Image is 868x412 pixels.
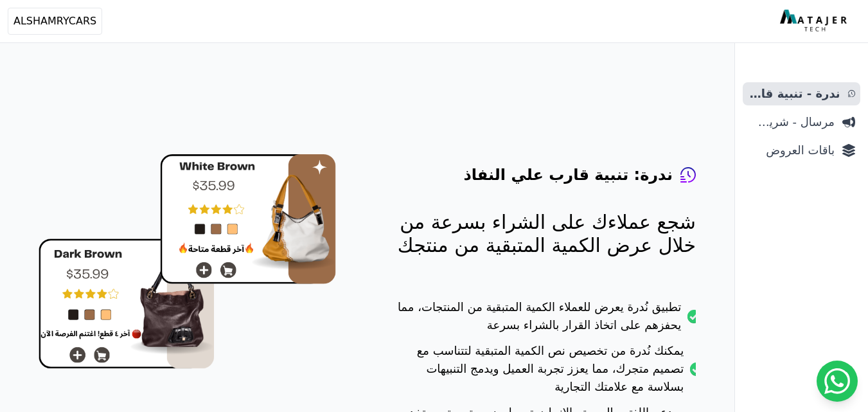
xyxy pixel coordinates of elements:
[748,113,835,131] span: مرسال - شريط دعاية
[13,13,96,29] span: ALSHAMRYCARS
[387,298,696,342] li: تطبيق نُدرة يعرض للعملاء الكمية المتبقية من المنتجات، مما يحفزهم على اتخاذ القرار بالشراء بسرعة
[387,342,696,404] li: يمكنك نُدرة من تخصيص نص الكمية المتبقية لتتناسب مع تصميم متجرك، مما يعزز تجربة العميل ويدمج التنب...
[8,8,102,35] button: ALSHAMRYCARS
[748,85,840,103] span: ندرة - تنبية قارب علي النفاذ
[39,154,336,369] img: hero
[387,211,696,257] p: شجع عملاءك على الشراء بسرعة من خلال عرض الكمية المتبقية من منتجك
[463,165,673,185] h4: ندرة: تنبية قارب علي النفاذ
[780,10,850,33] img: MatajerTech Logo
[748,141,835,159] span: باقات العروض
